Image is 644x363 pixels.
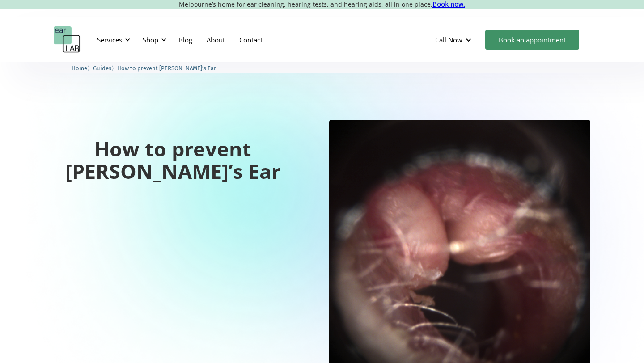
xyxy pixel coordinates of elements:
span: How to prevent [PERSON_NAME]’s Ear [117,65,216,72]
a: Blog [171,27,199,53]
div: Shop [137,26,169,53]
div: Services [97,35,122,44]
a: Contact [232,27,270,53]
div: Call Now [428,26,481,53]
a: home [54,26,80,53]
span: Guides [93,65,111,72]
li: 〉 [93,63,117,73]
li: 〉 [72,63,93,73]
div: Services [92,26,133,53]
a: Book an appointment [485,30,579,50]
a: About [199,27,232,53]
div: Call Now [435,35,462,44]
span: Home [72,65,87,72]
a: Home [72,63,87,72]
h1: How to prevent [PERSON_NAME]’s Ear [54,138,292,182]
a: How to prevent [PERSON_NAME]’s Ear [117,63,216,72]
a: Guides [93,63,111,72]
div: Shop [143,35,158,44]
